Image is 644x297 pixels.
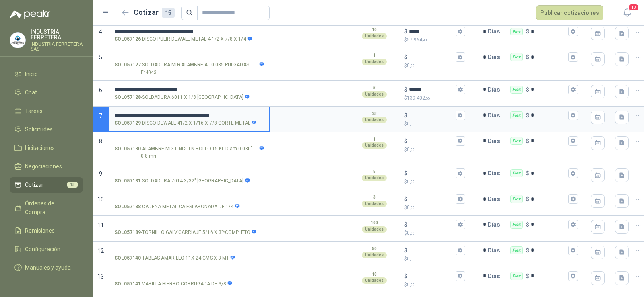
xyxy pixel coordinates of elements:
[407,37,427,43] span: 57.964
[114,29,264,35] input: SOL057126-DISCO PULIR DEWALL METAL 4 1/2 X 7/8 X 1/4
[371,220,378,226] p: 100
[620,6,634,20] button: 13
[373,168,376,175] p: 5
[409,221,454,227] input: $$0,00
[488,23,503,39] p: Días
[510,137,523,145] div: Flex
[409,86,454,92] input: $$139.402,55
[99,87,102,93] span: 6
[404,229,465,237] p: $
[10,242,83,257] a: Configuración
[362,201,387,207] div: Unidades
[114,145,264,160] p: - ALAMBRE MIG LINCOLN ROLLO 15 KL Diam 0.030" 0.8 mm
[568,194,578,204] button: Flex $
[373,194,376,201] p: 3
[456,27,465,36] button: $$57.964,90
[531,196,567,202] input: Flex $
[362,226,387,233] div: Unidades
[407,63,415,68] span: 0
[97,248,104,254] span: 12
[10,260,83,275] a: Manuales y ayuda
[114,54,264,60] input: SOL057127-SOLDADURA MIG ALAMBRE AL 0.035 PULGADAS Er4043
[114,273,264,279] input: SOL057141-VARILLA HIERRO CORRUGADA DE 3/8
[114,119,141,127] strong: SOL057129
[531,273,567,279] input: Flex $
[526,220,529,229] p: $
[114,87,264,93] input: SOL057128-SOLDADURA 6011 X 1/8 [GEOGRAPHIC_DATA]
[362,277,387,284] div: Unidades
[25,70,38,78] span: Inicio
[10,196,83,220] a: Órdenes de Compra
[25,226,55,235] span: Remisiones
[407,179,415,184] span: 0
[488,49,503,65] p: Días
[568,168,578,178] button: Flex $
[510,272,523,280] div: Flex
[25,125,53,134] span: Solicitudes
[114,203,141,211] strong: SOL057138
[531,138,567,144] input: Flex $
[456,271,465,281] button: $$0,00
[510,221,523,229] div: Flex
[404,94,465,102] p: $
[114,203,240,211] p: - CADENA METALICA ESLABONADA DE 1/4
[25,143,55,152] span: Licitaciones
[25,245,60,254] span: Configuración
[99,29,102,35] span: 4
[526,85,529,94] p: $
[362,91,387,98] div: Unidades
[531,221,567,227] input: Flex $
[410,205,415,210] span: ,00
[409,29,454,35] input: $$57.964,90
[114,254,141,262] strong: SOL057140
[456,52,465,62] button: $$0,00
[422,38,427,42] span: ,90
[162,8,175,18] div: 15
[409,247,454,253] input: $$0,00
[10,103,83,119] a: Tareas
[568,220,578,229] button: Flex $
[410,180,415,184] span: ,00
[373,136,376,143] p: 1
[404,178,465,186] p: $
[410,283,415,287] span: ,00
[362,33,387,39] div: Unidades
[407,147,415,152] span: 0
[456,136,465,146] button: $$0,00
[10,159,83,174] a: Negociaciones
[409,196,454,202] input: $$0,00
[410,231,415,236] span: ,00
[409,138,454,144] input: $$0,00
[114,280,233,288] p: - VARILLA HIERRO CORRUGADA DE 3/8
[114,61,264,76] p: - SOLDADURA MIG ALAMBRE AL 0.035 PULGADAS Er4043
[99,54,102,61] span: 5
[25,263,71,272] span: Manuales y ayuda
[526,111,529,120] p: $
[114,35,252,43] p: - DISCO PULIR DEWALL METAL 4 1/2 X 7/8 X 1/4
[97,196,104,203] span: 10
[99,113,102,119] span: 7
[510,169,523,177] div: Flex
[31,29,83,40] p: INDUSTRIA FERRETERA
[25,199,75,217] span: Órdenes de Compra
[10,33,25,48] img: Company Logo
[404,120,465,128] p: $
[134,7,175,18] h2: Cotizar
[373,52,376,59] p: 1
[404,36,465,44] p: $
[404,281,465,289] p: $
[404,195,407,203] p: $
[526,272,529,281] p: $
[531,86,567,92] input: Flex $
[99,138,102,145] span: 8
[10,177,83,193] a: Cotizar15
[410,122,415,126] span: ,00
[526,53,529,61] p: $
[404,111,407,120] p: $
[409,54,454,60] input: $$0,00
[404,255,465,263] p: $
[99,170,102,177] span: 9
[404,146,465,154] p: $
[526,246,529,255] p: $
[456,246,465,255] button: $$0,00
